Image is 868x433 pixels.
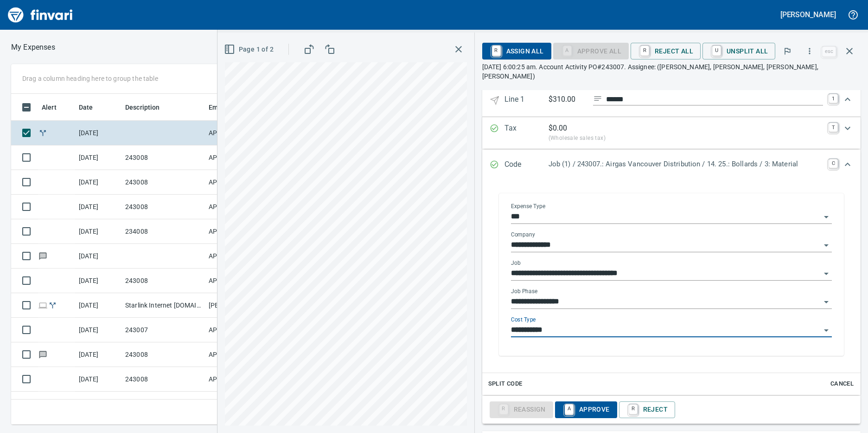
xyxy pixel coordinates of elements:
[702,43,775,59] button: UUnsplit All
[562,402,610,418] span: Approve
[482,117,861,149] div: Expand
[226,44,274,55] span: Page 1 of 2
[799,41,820,61] button: More
[492,46,501,56] a: R
[42,102,57,113] span: Alert
[121,342,205,367] td: 243008
[780,10,836,20] h5: [PERSON_NAME]
[482,180,861,395] div: Expand
[121,367,205,392] td: 243008
[75,195,121,219] td: [DATE]
[11,42,55,53] p: My Expenses
[619,401,675,418] button: RReject
[504,123,549,143] p: Tax
[511,232,535,237] label: Company
[504,159,549,171] p: Code
[75,367,121,392] td: [DATE]
[121,145,205,170] td: 243008
[121,219,205,244] td: 234008
[777,41,798,61] button: Flag
[565,404,574,414] a: A
[75,342,121,367] td: [DATE]
[209,102,238,113] span: Employee
[482,43,551,59] button: RAssign All
[42,102,69,113] span: Alert
[205,219,274,244] td: AP Invoices
[121,318,205,342] td: 243007
[205,121,274,145] td: AP Invoices
[490,43,544,59] span: Assign All
[488,379,523,389] span: Split Code
[11,42,55,53] nav: breadcrumb
[75,170,121,195] td: [DATE]
[75,244,121,269] td: [DATE]
[511,260,521,266] label: Job
[511,317,536,322] label: Cost Type
[827,377,857,391] button: Cancel
[820,210,833,223] button: Open
[482,62,861,81] p: [DATE] 6:00:25 am. Account Activity PO#243007. Assignee: ([PERSON_NAME], [PERSON_NAME], [PERSON_N...
[820,239,833,252] button: Open
[209,102,250,113] span: Employee
[631,43,701,59] button: RReject All
[121,293,205,318] td: Starlink Internet [DOMAIN_NAME] CA - Airgas
[48,302,57,308] span: Split transaction
[205,170,274,195] td: AP Invoices
[121,195,205,219] td: 243008
[38,302,48,308] span: Online transaction
[712,46,721,56] a: U
[75,145,121,170] td: [DATE]
[205,244,274,269] td: AP Invoices
[6,4,75,26] img: Finvari
[205,342,274,367] td: AP Invoices
[778,7,838,22] button: [PERSON_NAME]
[205,269,274,293] td: AP Invoices
[640,46,649,56] a: R
[486,377,525,391] button: Split Code
[205,195,274,219] td: AP Invoices
[553,46,629,54] div: Expense Type required
[38,130,48,136] span: Split transaction
[205,392,274,416] td: AP Invoices
[629,404,638,414] a: R
[121,170,205,195] td: 243008
[490,405,553,413] div: Reassign
[222,41,277,58] button: Page 1 of 2
[79,102,93,113] span: Date
[549,94,586,105] p: $310.00
[549,159,823,170] p: Job (1) / 243007.: Airgas Vancouver Distribution / 14. 25.: Bollards / 3: Material
[511,289,537,294] label: Job Phase
[75,293,121,318] td: [DATE]
[38,351,48,357] span: Has messages
[22,74,158,83] p: Drag a column heading here to group the table
[75,219,121,244] td: [DATE]
[626,402,668,418] span: Reject
[75,392,121,416] td: [DATE]
[549,123,568,134] p: $ 0.00
[822,46,836,57] a: esc
[710,43,768,59] span: Unsplit All
[829,159,838,168] a: C
[205,145,274,170] td: AP Invoices
[555,401,617,418] button: AApprove
[482,396,861,424] div: Expand
[549,134,823,143] p: (Wholesale sales tax)
[482,85,861,117] div: Expand
[121,392,205,416] td: 243007
[75,269,121,293] td: [DATE]
[75,318,121,342] td: [DATE]
[205,318,274,342] td: AP Invoices
[79,102,105,113] span: Date
[482,150,861,180] div: Expand
[829,123,838,132] a: T
[75,121,121,145] td: [DATE]
[829,94,838,103] a: 1
[504,94,549,107] p: Line 1
[830,379,855,389] span: Cancel
[125,102,160,113] span: Description
[205,293,274,318] td: [PERSON_NAME]
[820,40,861,62] span: Close invoice
[121,269,205,293] td: 243008
[820,267,833,280] button: Open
